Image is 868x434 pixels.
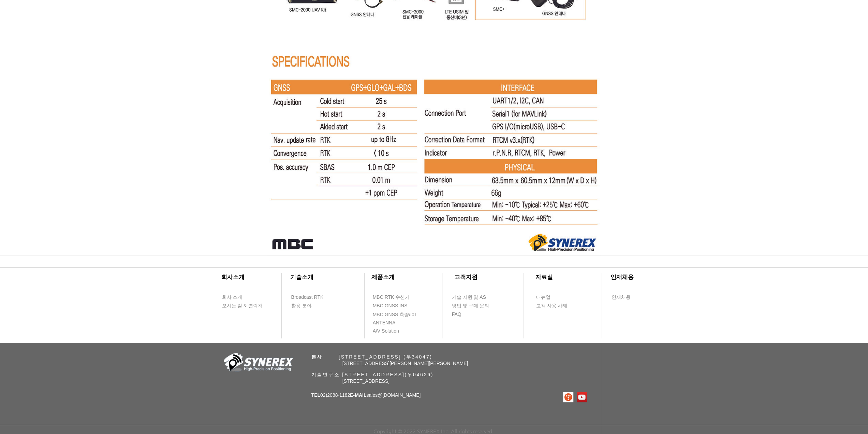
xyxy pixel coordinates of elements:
img: 유튜브 사회 아이콘 [577,392,587,402]
span: 기술 지원 및 AS [452,294,486,301]
a: 오시는 길 & 연락처 [222,302,268,310]
a: 고객 사용 사례 [536,302,575,310]
a: Broadcast RTK [291,293,330,302]
span: 영업 및 구매 문의 [452,303,489,309]
img: 회사_로고-removebg-preview.png [220,352,295,374]
ul: SNS 모음 [563,392,587,402]
span: ​기술소개 [290,274,313,280]
span: MBC RTK 수신기 [373,294,410,301]
span: ​회사소개 [221,274,245,280]
span: MBC GNSS INS [373,303,408,309]
span: ​ [STREET_ADDRESS] (우34047) [311,354,432,360]
span: 인재채용 [612,294,631,301]
a: MBC GNSS 측량/IoT [372,310,432,319]
span: 02)2088-1182 sales [311,392,421,398]
span: E-MAIL [350,392,366,398]
span: Broadcast RTK [291,294,324,301]
span: 활용 분야 [291,303,312,309]
a: 기술 지원 및 AS [452,293,503,302]
span: [STREET_ADDRESS] [342,378,389,384]
span: A/V Solution [373,328,399,335]
span: Copyright © 2022 SYNEREX Inc. All rights reserved [373,428,492,434]
a: 회사 소개 [222,293,261,302]
a: 영업 및 구매 문의 [452,302,491,310]
span: 본사 [311,354,323,360]
span: ​제품소개 [371,274,395,280]
span: TEL [311,392,320,398]
a: MBC GNSS INS [372,302,415,310]
span: 매뉴얼 [536,294,550,301]
span: [STREET_ADDRESS][PERSON_NAME][PERSON_NAME] [342,361,468,366]
span: FAQ [452,311,461,318]
span: MBC GNSS 측량/IoT [373,311,417,318]
a: 매뉴얼 [536,293,575,302]
span: ​고객지원 [454,274,477,280]
span: 기술연구소 [STREET_ADDRESS](우04626) [311,372,434,377]
a: @[DOMAIN_NAME] [378,392,421,398]
span: ​자료실 [535,274,553,280]
a: 인재채용 [611,293,644,302]
span: 고객 사용 사례 [536,303,568,309]
a: 활용 분야 [291,302,330,310]
span: ​인재채용 [610,274,634,280]
a: FAQ [452,310,491,319]
a: MBC RTK 수신기 [372,293,424,302]
a: A/V Solution [372,327,412,335]
img: 티스토리로고 [563,392,573,402]
iframe: Wix Chat [790,405,868,434]
a: ANTENNA [372,319,412,327]
span: 회사 소개 [222,294,242,301]
span: ANTENNA [373,320,396,326]
span: 오시는 길 & 연락처 [222,303,263,309]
